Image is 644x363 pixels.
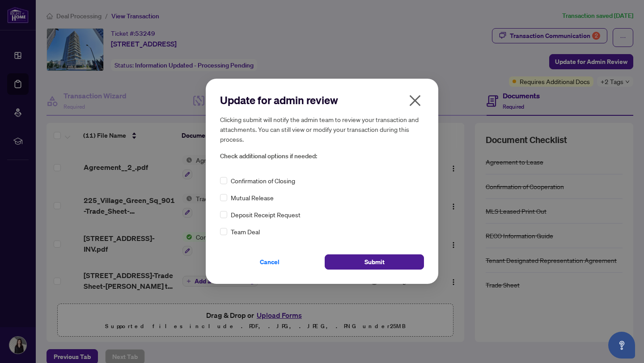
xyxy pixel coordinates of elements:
span: Submit [364,255,385,270]
button: Submit [325,255,424,270]
span: Team Deal [231,227,260,237]
span: Check additional options if needed: [220,151,424,161]
span: Mutual Release [231,193,274,203]
span: close [408,93,422,108]
span: Deposit Receipt Request [231,210,301,220]
button: Cancel [220,255,319,270]
h2: Update for admin review [220,93,424,107]
h5: Clicking submit will notify the admin team to review your transaction and attachments. You can st... [220,114,424,144]
span: Cancel [260,255,280,270]
button: Open asap [608,332,635,359]
span: Confirmation of Closing [231,176,295,186]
